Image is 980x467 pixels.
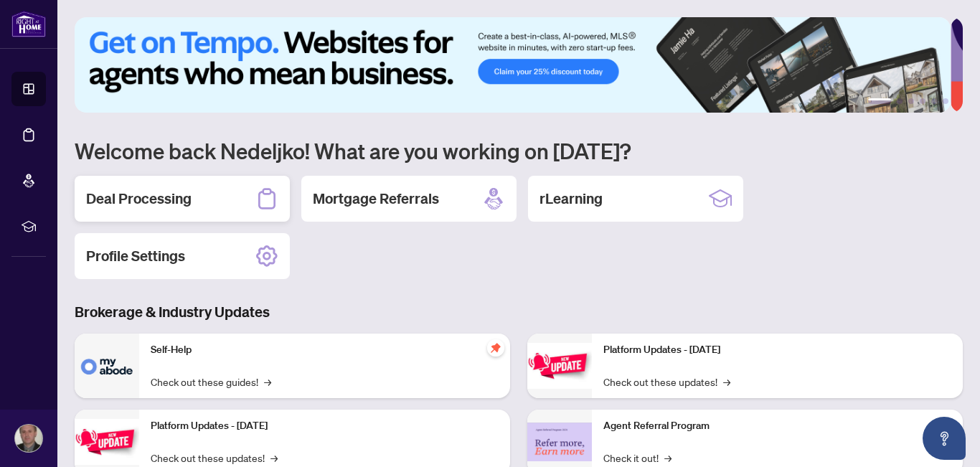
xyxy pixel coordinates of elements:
[151,374,271,390] a: Check out these guides!→
[527,343,592,388] img: Platform Updates - June 23, 2025
[603,418,951,434] p: Agent Referral Program
[897,98,903,104] button: 2
[151,450,278,466] a: Check out these updates!→
[270,450,278,466] span: →
[75,419,139,464] img: Platform Updates - September 16, 2025
[151,342,499,358] p: Self-Help
[86,246,185,266] h2: Profile Settings
[75,17,951,113] img: Slide 0
[527,423,592,462] img: Agent Referral Program
[920,98,925,104] button: 4
[868,98,891,104] button: 1
[264,374,271,390] span: →
[931,98,937,104] button: 5
[151,418,499,434] p: Platform Updates - [DATE]
[603,450,672,466] a: Check it out!→
[603,342,951,358] p: Platform Updates - [DATE]
[603,374,730,390] a: Check out these updates!→
[11,11,46,37] img: logo
[75,334,139,398] img: Self-Help
[75,137,963,164] h1: Welcome back Nedeljko! What are you working on [DATE]?
[86,189,192,209] h2: Deal Processing
[487,339,504,357] span: pushpin
[943,98,948,104] button: 6
[923,417,966,460] button: Open asap
[664,450,672,466] span: →
[313,189,439,209] h2: Mortgage Referrals
[540,189,603,209] h2: rLearning
[723,374,730,390] span: →
[75,302,963,322] h3: Brokerage & Industry Updates
[15,425,42,452] img: Profile Icon
[908,98,914,104] button: 3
